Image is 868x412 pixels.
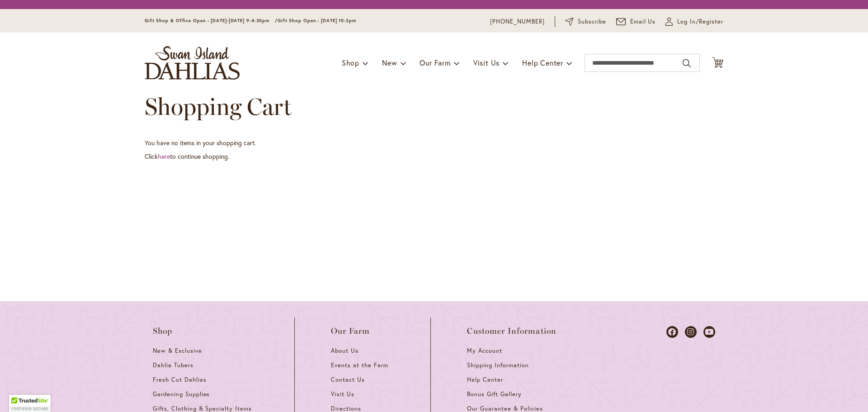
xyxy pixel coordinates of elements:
[145,138,723,147] p: You have no items in your shopping cart.
[331,361,388,369] span: Events at the Farm
[616,17,656,26] a: Email Us
[145,18,278,24] span: Gift Shop & Office Open - [DATE]-[DATE] 9-4:30pm /
[685,326,697,338] a: Dahlias on Instagram
[145,92,292,121] span: Shopping Cart
[565,17,606,26] a: Subscribe
[331,376,365,384] span: Contact Us
[342,58,359,67] span: Shop
[153,390,210,398] span: Gardening Supplies
[473,58,500,67] span: Visit Us
[467,376,503,384] span: Help Center
[666,326,678,338] a: Dahlias on Facebook
[278,18,356,24] span: Gift Shop Open - [DATE] 10-3pm
[467,390,521,398] span: Bonus Gift Gallery
[467,347,502,355] span: My Account
[630,17,656,26] span: Email Us
[467,327,557,336] span: Customer Information
[9,395,51,412] div: TrustedSite Certified
[382,58,397,67] span: New
[677,17,723,26] span: Log In/Register
[703,326,715,338] a: Dahlias on Youtube
[420,58,450,67] span: Our Farm
[522,58,563,67] span: Help Center
[153,376,207,384] span: Fresh Cut Dahlias
[153,361,193,369] span: Dahlia Tubers
[331,347,359,355] span: About Us
[153,347,202,355] span: New & Exclusive
[153,327,173,336] span: Shop
[578,17,606,26] span: Subscribe
[145,152,723,161] p: Click to continue shopping.
[665,17,723,26] a: Log In/Register
[331,390,354,398] span: Visit Us
[158,152,170,161] a: here
[145,46,240,80] a: store logo
[467,361,528,369] span: Shipping Information
[490,17,545,26] a: [PHONE_NUMBER]
[331,327,370,336] span: Our Farm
